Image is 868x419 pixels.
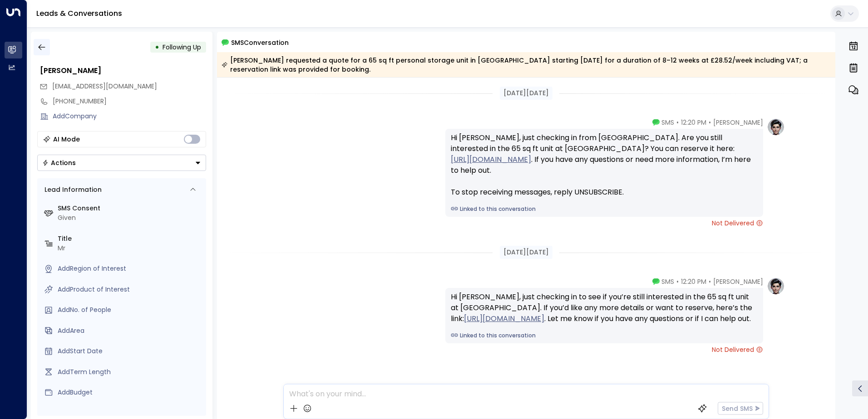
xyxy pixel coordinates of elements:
span: SMS [661,277,674,286]
div: Actions [42,159,76,167]
a: Linked to this conversation [451,331,758,340]
div: AddRegion of Interest [58,264,202,273]
label: Title [58,234,202,244]
span: 12:20 PM [681,277,706,286]
div: AddStart Date [58,346,202,356]
div: AddTerm Length [58,367,202,377]
label: SMS Consent [58,204,202,213]
div: Hi [PERSON_NAME], just checking in to see if you’re still interested in the 65 sq ft unit at [GEO... [451,292,758,324]
a: Leads & Conversations [36,8,122,19]
span: Not Delivered [712,219,763,228]
div: AddArea [58,326,202,336]
a: [URL][DOMAIN_NAME] [451,154,531,165]
span: Not Delivered [712,345,763,354]
img: profile-logo.png [767,277,785,295]
span: • [676,118,679,127]
div: [PHONE_NUMBER] [53,97,206,106]
span: • [709,118,711,127]
div: [DATE][DATE] [500,246,552,259]
span: 12:20 PM [681,118,706,127]
span: SMS [661,118,674,127]
div: [PERSON_NAME] [40,65,206,76]
div: Given [58,213,202,223]
span: [EMAIL_ADDRESS][DOMAIN_NAME] [52,82,157,91]
span: SMS Conversation [231,37,289,48]
span: [PERSON_NAME] [713,118,763,127]
div: Button group with a nested menu [37,155,206,171]
div: [DATE][DATE] [500,87,552,100]
button: Actions [37,155,206,171]
div: AI Mode [53,135,80,144]
div: Hi [PERSON_NAME], just checking in from [GEOGRAPHIC_DATA]. Are you still interested in the 65 sq ... [451,132,758,198]
div: [PERSON_NAME] requested a quote for a 65 sq ft personal storage unit in [GEOGRAPHIC_DATA] startin... [222,56,830,74]
label: Source [58,409,202,418]
div: AddBudget [58,388,202,397]
div: AddProduct of Interest [58,285,202,294]
img: profile-logo.png [767,118,785,136]
span: [PERSON_NAME] [713,277,763,286]
div: AddNo. of People [58,305,202,315]
a: Linked to this conversation [451,205,758,213]
div: Mr [58,244,202,253]
span: • [709,277,711,286]
span: cimasa4579@ekuali.com [52,82,157,91]
div: • [155,39,159,55]
a: [URL][DOMAIN_NAME] [464,313,544,324]
span: Following Up [163,43,201,52]
span: • [676,277,679,286]
div: Lead Information [41,185,102,195]
div: AddCompany [53,112,206,121]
